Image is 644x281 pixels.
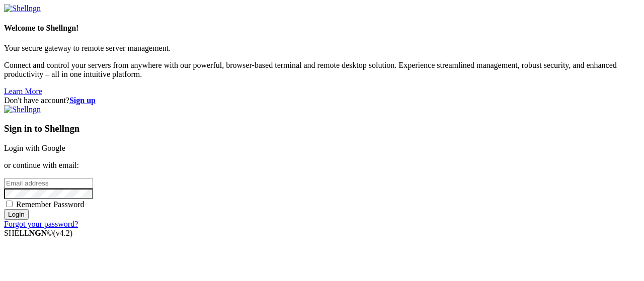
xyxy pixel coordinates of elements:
[4,96,640,105] div: Don't have account?
[4,220,78,228] a: Forgot your password?
[4,144,65,152] a: Login with Google
[16,200,85,209] span: Remember Password
[4,4,41,13] img: Shellngn
[53,229,73,237] span: 4.2.0
[4,161,640,170] p: or continue with email:
[29,229,47,237] b: NGN
[4,61,640,79] p: Connect and control your servers from anywhere with our powerful, browser-based terminal and remo...
[4,123,640,134] h3: Sign in to Shellngn
[4,229,72,237] span: SHELL ©
[4,178,93,189] input: Email address
[4,105,41,114] img: Shellngn
[4,44,640,53] p: Your secure gateway to remote server management.
[6,201,13,207] input: Remember Password
[4,87,42,96] a: Learn More
[4,209,29,220] input: Login
[69,96,96,105] a: Sign up
[4,24,640,33] h4: Welcome to Shellngn!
